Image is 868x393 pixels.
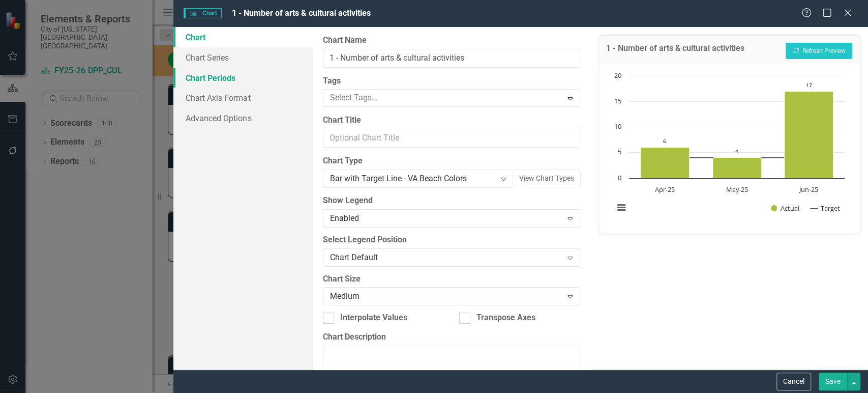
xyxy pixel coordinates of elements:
div: Chart Default [330,251,562,263]
a: Chart Series [173,47,312,68]
text: 15 [614,96,621,105]
svg: Interactive chart [609,71,850,223]
text: 6 [663,137,666,145]
label: Tags [323,75,580,87]
a: Chart [173,27,312,47]
path: Jun-25, 17. Actual. [784,91,833,178]
div: Medium [330,291,562,302]
a: Chart Periods [173,68,312,88]
label: Chart Size [323,273,580,285]
span: 1 - Number of arts & cultural activities [232,8,371,18]
button: Save [819,373,847,390]
h3: 1 - Number of arts & cultural activities [606,44,744,56]
div: Enabled [330,212,562,224]
button: View chart menu, Chart [614,201,628,215]
label: Select Legend Position [323,234,580,246]
div: Bar with Target Line - VA Beach Colors [330,173,496,185]
div: Chart. Highcharts interactive chart. [609,71,850,223]
button: Show Actual [771,204,799,213]
button: Show Target [811,204,840,213]
text: 4 [735,148,738,155]
text: Jun-25 [798,185,818,194]
label: Chart Description [323,331,580,343]
text: Actual [781,204,799,213]
text: 20 [614,71,621,80]
input: Optional Chart Title [323,129,580,148]
div: Transpose Axes [476,312,535,324]
span: Chart [184,8,221,18]
div: Interpolate Values [340,312,407,324]
text: 5 [618,147,621,156]
a: Advanced Options [173,108,312,128]
path: May-25, 4. Actual. [712,157,761,178]
path: Apr-25, 6. Actual. [640,147,689,178]
g: Actual, series 1 of 2. Bar series with 3 bars. [640,91,833,178]
label: Chart Name [323,35,580,46]
text: 10 [614,122,621,131]
label: Chart Title [323,115,580,126]
button: Cancel [776,373,811,390]
text: Target [821,204,840,213]
label: Show Legend [323,195,580,207]
text: 17 [806,81,812,89]
text: May-25 [726,185,747,194]
text: Apr-25 [655,185,675,194]
button: View Chart Types [513,170,581,187]
text: 0 [618,173,621,182]
button: Refresh Preview [786,43,852,59]
a: Chart Axis Format [173,88,312,108]
label: Chart Type [323,155,580,167]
